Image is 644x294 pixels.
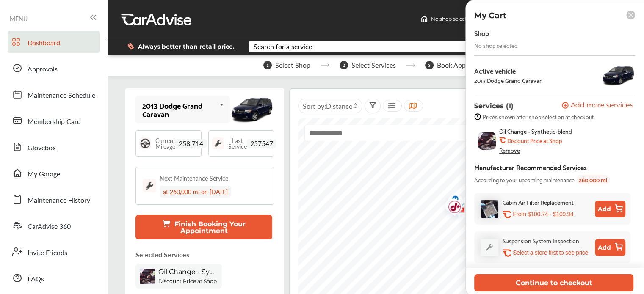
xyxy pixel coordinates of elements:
[474,102,514,110] p: Services (1)
[139,137,151,149] img: steering_logo
[507,137,561,144] b: Discount Price at Shop
[483,113,594,120] span: Prices shown after shop selection at checkout
[340,61,348,69] span: 2
[8,31,100,53] a: Dashboard
[431,16,473,22] span: No shop selected
[254,43,312,50] div: Search for a service
[228,137,247,149] span: Last Service
[8,162,100,184] a: My Garage
[474,77,543,84] div: 2013 Dodge Grand Caravan
[474,175,575,184] span: According to your upcoming maintenance
[28,274,44,285] span: FAQs
[135,250,189,259] p: Selected Services
[303,101,352,111] span: Sort by :
[595,239,625,256] button: Add
[499,147,520,154] div: Remove
[421,16,428,22] img: header-home-logo.8d720a4f.svg
[263,61,272,69] span: 1
[321,63,329,67] img: stepper-arrow.e24c07c6.svg
[571,102,633,110] span: Add more services
[326,101,352,111] span: Distance
[441,190,462,214] div: Map marker
[576,175,610,184] span: 260,000 mi
[135,215,272,239] button: Finish Booking Your Appointment
[439,194,461,221] img: empty_shop_logo.394c5474.svg
[474,11,506,20] p: My Cart
[127,43,134,50] img: dollor_label_vector.a70140d1.svg
[230,93,274,126] img: mobile_8439_st0640_046.jpg
[595,201,625,217] button: Add
[28,195,90,206] span: Maintenance History
[158,278,217,284] b: Discount Price at Shop
[474,42,518,49] div: No shop selected
[503,236,579,245] div: Suspension System Inspection
[28,169,60,180] span: My Garage
[474,274,633,291] button: Continue to checkout
[601,63,635,88] img: 8439_st0640_046.jpg
[474,67,543,74] div: Active vehicle
[160,186,231,198] div: at 260,000 mi on [DATE]
[562,102,633,110] button: Add more services
[28,90,95,101] span: Maintenance Schedule
[441,190,464,214] img: logo-mopar.png
[481,200,498,218] img: cabin-air-filter-replacement-thumb.jpg
[247,139,276,148] span: 257547
[142,101,216,118] div: 2013 Dodge Grand Caravan
[478,132,496,150] img: oil-change-thumb.jpg
[8,110,100,132] a: Membership Card
[8,214,100,236] a: CarAdvise 360
[155,137,175,149] span: Current Mileage
[275,61,310,69] span: Select Shop
[437,61,493,69] span: Book Appointment
[513,249,588,257] p: Select a store first to see price
[28,116,81,127] span: Membership Card
[175,139,207,148] span: 258,714
[351,61,396,69] span: Select Services
[8,57,100,79] a: Approvals
[440,195,463,222] img: logo-jiffylube.png
[499,128,572,135] span: Oil Change - Synthetic-blend
[481,239,498,256] img: default_wrench_icon.d1a43860.svg
[138,44,235,49] span: Always better than retail price.
[474,27,489,38] div: Shop
[140,269,155,284] img: oil-change-thumb.jpg
[28,247,67,258] span: Invite Friends
[8,241,100,263] a: Invite Friends
[474,113,481,120] img: info-strock.ef5ea3fe.svg
[406,63,415,67] img: stepper-arrow.e24c07c6.svg
[8,136,100,158] a: Glovebox
[425,61,434,69] span: 3
[158,268,218,276] span: Oil Change - Synthetic-blend
[28,221,71,232] span: CarAdvise 360
[562,102,635,110] a: Add more services
[8,267,100,289] a: FAQs
[28,143,56,154] span: Glovebox
[28,38,60,49] span: Dashboard
[503,197,574,207] div: Cabin Air Filter Replacement
[10,15,28,22] span: MENU
[143,179,156,192] img: maintenance_logo
[513,210,573,218] p: From $100.74 - $109.94
[28,64,58,75] span: Approvals
[160,174,228,182] div: Next Maintenance Service
[8,188,100,210] a: Maintenance History
[474,161,587,173] div: Manufacturer Recommended Services
[440,195,462,222] div: Map marker
[439,194,460,221] div: Map marker
[8,83,100,105] a: Maintenance Schedule
[212,137,224,149] img: maintenance_logo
